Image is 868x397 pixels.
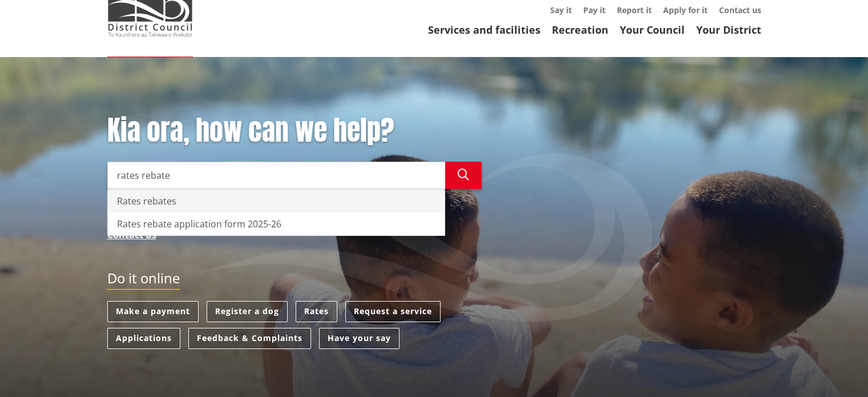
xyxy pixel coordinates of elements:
[617,5,652,15] a: Report it
[207,301,288,322] a: Register a dog
[319,328,399,349] a: Have your say
[815,349,857,390] iframe: Messenger Launcher
[719,5,761,15] a: Contact us
[188,328,311,349] a: Feedback & Complaints
[107,114,482,147] h1: Kia ora, how can we help?
[107,270,180,290] h2: Do it online
[552,23,608,37] a: Recreation
[107,328,180,349] a: Applications
[296,301,337,322] a: Rates
[620,23,685,37] a: Your Council
[663,5,708,15] a: Apply for it
[107,162,445,189] input: Search input
[696,23,761,37] a: Your District
[108,212,445,235] div: Rates rebate application form 2025-26
[583,5,605,15] a: Pay it
[108,190,445,212] div: Rates rebates
[550,5,572,15] a: Say it
[107,301,199,322] a: Make a payment
[428,23,540,37] a: Services and facilities
[345,301,441,322] a: Request a service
